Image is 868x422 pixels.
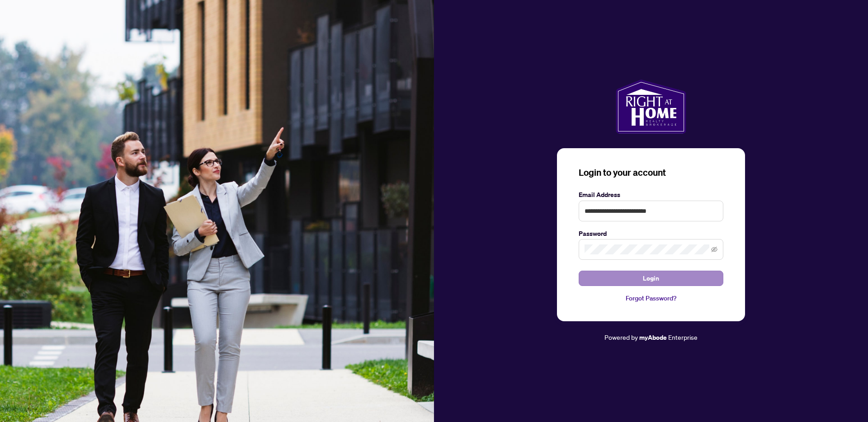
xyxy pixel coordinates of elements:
img: ma-logo [616,80,686,134]
label: Password [579,229,723,239]
h3: Login to your account [579,166,723,179]
a: myAbode [639,333,667,342]
span: Login [643,271,659,286]
span: Enterprise [668,333,698,341]
a: Forgot Password? [579,293,723,303]
button: Login [579,271,723,286]
label: Email Address [579,190,723,200]
span: eye-invisible [711,246,717,253]
span: Powered by [604,333,638,341]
